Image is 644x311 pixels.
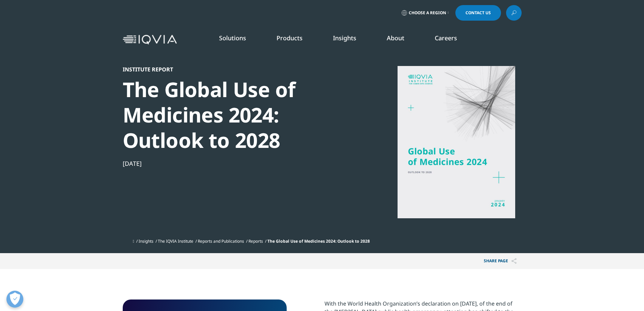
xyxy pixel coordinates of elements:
[123,159,355,168] div: [DATE]
[139,238,153,244] a: Insights
[511,258,517,264] img: Share PAGE
[158,238,193,244] a: The IQVIA Institute
[123,35,177,45] img: IQVIA Healthcare Information Technology and Pharma Clinical Research Company
[180,24,522,55] nav: Primary
[435,34,457,42] a: Careers
[479,253,522,269] p: Share PAGE
[409,10,446,16] span: Choose a Region
[219,34,246,42] a: Solutions
[6,291,23,308] button: Open Preferences
[277,34,303,42] a: Products
[198,238,244,244] a: Reports and Publications
[455,5,501,21] a: Contact Us
[387,34,404,42] a: About
[479,253,522,269] button: Share PAGEShare PAGE
[248,238,263,244] a: Reports
[123,66,355,73] div: Institute Report
[466,11,491,15] span: Contact Us
[333,34,356,42] a: Insights
[267,238,370,244] span: The Global Use of Medicines 2024: Outlook to 2028
[123,77,355,153] div: The Global Use of Medicines 2024: Outlook to 2028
